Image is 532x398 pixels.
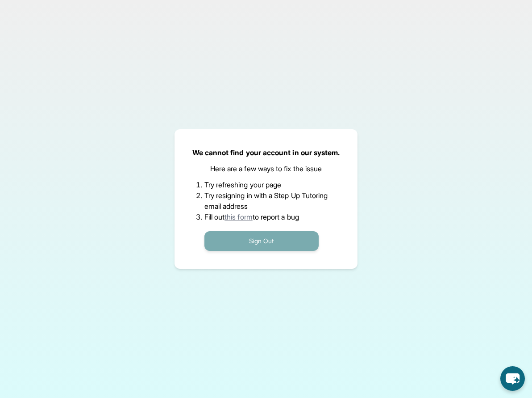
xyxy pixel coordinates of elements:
button: chat-button [500,366,525,391]
li: Try refreshing your page [204,179,328,190]
p: We cannot find your account in our system. [192,147,340,158]
a: Sign Out [204,236,319,245]
a: this form [224,212,253,221]
li: Try resigning in with a Step Up Tutoring email address [204,190,328,212]
button: Sign Out [204,231,319,251]
li: Fill out to report a bug [204,212,328,222]
p: Here are a few ways to fix the issue [210,163,322,174]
